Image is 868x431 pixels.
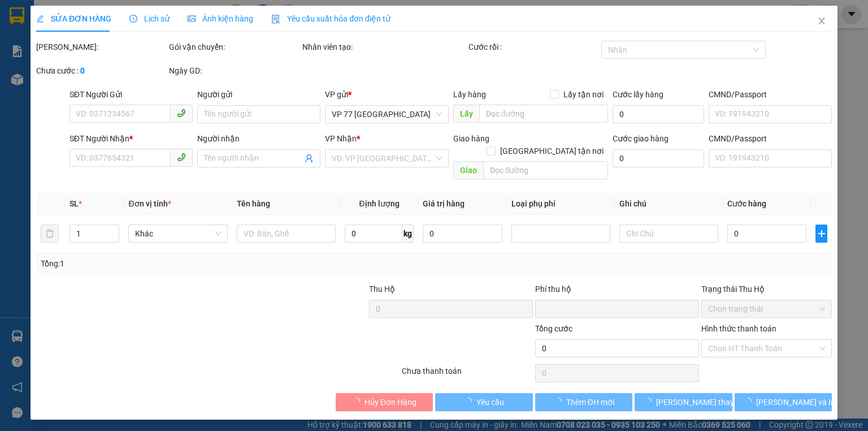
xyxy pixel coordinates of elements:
[197,132,320,145] div: Người nhận
[271,14,390,23] span: Yêu cầu xuất hóa đơn điện tử
[352,398,364,406] span: loading
[135,225,220,242] span: Khác
[41,225,59,243] button: delete
[302,41,466,53] div: Nhân viên tạo:
[709,132,832,145] div: CMND/Passport
[806,6,837,37] button: Close
[619,225,718,243] input: Ghi Chú
[644,398,656,406] span: loading
[479,105,608,123] input: Dọc đường
[305,154,314,163] span: user-add
[656,396,747,408] span: [PERSON_NAME] thay đổi
[701,283,832,295] div: Trạng thái Thu Hộ
[709,88,832,101] div: CMND/Passport
[815,225,827,243] button: plus
[80,66,85,75] b: 0
[402,225,414,243] span: kg
[453,90,485,99] span: Lấy hàng
[332,106,441,123] span: VP 77 Thái Nguyên
[468,41,599,53] div: Cước rồi :
[756,396,835,408] span: [PERSON_NAME] và In
[701,324,776,333] label: Hình thức thanh toán
[36,14,111,23] span: SỬA ĐƠN HÀNG
[817,16,826,25] span: close
[535,324,572,333] span: Tổng cước
[129,14,170,23] span: Lịch sử
[613,149,704,167] input: Cước giao hàng
[177,109,186,118] span: phone
[423,199,465,208] span: Giá trị hàng
[435,393,533,411] button: Yêu cầu
[197,88,320,101] div: Người gửi
[177,153,186,162] span: phone
[635,393,732,411] button: [PERSON_NAME] thay đổi
[453,134,489,143] span: Giao hàng
[169,41,300,53] div: Gói vận chuyển:
[36,41,167,53] div: [PERSON_NAME]:
[129,15,137,23] span: clock-circle
[271,15,280,24] img: icon
[70,88,193,101] div: SĐT Người Gửi
[368,285,394,294] span: Thu Hộ
[464,398,476,406] span: loading
[735,393,832,411] button: [PERSON_NAME] và In
[336,393,433,411] button: Hủy Đơn Hàng
[36,15,44,23] span: edit
[613,90,663,99] label: Cước lấy hàng
[236,225,335,243] input: VD: Bàn, Ghế
[325,88,448,101] div: VP gửi
[816,229,827,238] span: plus
[70,199,79,208] span: SL
[535,393,633,411] button: Thêm ĐH mới
[169,64,300,77] div: Ngày GD:
[566,396,614,408] span: Thêm ĐH mới
[325,134,357,143] span: VP Nhận
[483,161,608,179] input: Dọc đường
[615,193,723,215] th: Ghi chú
[453,105,479,123] span: Lấy
[708,300,825,317] span: Chọn trạng thái
[535,283,699,300] div: Phí thu hộ
[613,105,704,123] input: Cước lấy hàng
[236,199,270,208] span: Tên hàng
[359,199,399,208] span: Định lượng
[70,132,193,145] div: SĐT Người Nhận
[553,398,566,406] span: loading
[507,193,615,215] th: Loại phụ phí
[559,88,608,101] span: Lấy tận nơi
[744,398,756,406] span: loading
[727,199,766,208] span: Cước hàng
[188,15,196,23] span: picture
[128,199,171,208] span: Đơn vị tính
[364,396,416,408] span: Hủy Đơn Hàng
[496,145,608,157] span: [GEOGRAPHIC_DATA] tận nơi
[613,134,669,143] label: Cước giao hàng
[36,64,167,77] div: Chưa cước :
[453,161,483,179] span: Giao
[401,365,533,385] div: Chưa thanh toán
[188,14,253,23] span: Ảnh kiện hàng
[41,257,336,270] div: Tổng: 1
[476,396,504,408] span: Yêu cầu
